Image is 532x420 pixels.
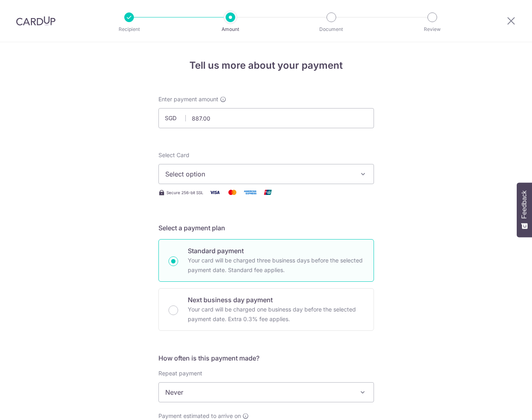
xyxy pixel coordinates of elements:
label: Repeat payment [158,369,202,377]
p: Standard payment [188,246,364,256]
p: Review [403,25,462,33]
p: Next business day payment [188,295,364,305]
button: Feedback - Show survey [517,182,532,237]
button: Select option [158,164,374,184]
span: Never [159,383,374,402]
span: Secure 256-bit SSL [166,189,203,196]
p: Amount [201,25,260,33]
span: Feedback [521,191,528,219]
h4: Tell us more about your payment [158,58,374,73]
span: Enter payment amount [158,95,218,103]
p: Your card will be charged three business days before the selected payment date. Standard fee appl... [188,256,364,275]
input: 0.00 [158,108,374,128]
iframe: Opens a widget where you can find more information [480,396,524,416]
span: Payment estimated to arrive on [158,412,241,420]
img: Mastercard [224,187,240,197]
p: Your card will be charged one business day before the selected payment date. Extra 0.3% fee applies. [188,305,364,324]
img: CardUp [16,16,55,26]
span: Never [158,382,374,402]
img: Visa [207,187,223,197]
span: translation missing: en.payables.payment_networks.credit_card.summary.labels.select_card [158,152,189,158]
img: American Express [242,187,258,197]
p: Document [302,25,361,33]
h5: How often is this payment made? [158,353,374,363]
span: Select option [165,169,353,179]
span: SGD [165,114,186,122]
p: Recipient [99,25,159,33]
img: Union Pay [260,187,276,197]
h5: Select a payment plan [158,223,374,233]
